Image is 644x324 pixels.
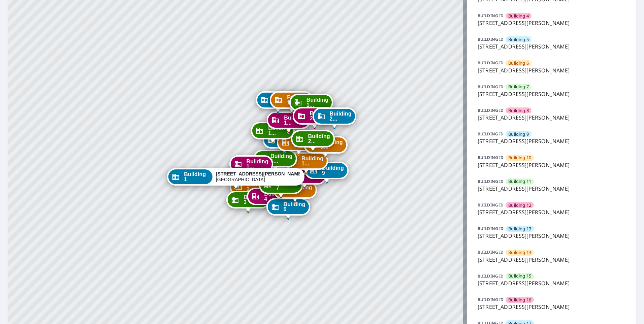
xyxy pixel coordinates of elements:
[478,90,625,98] p: [STREET_ADDRESS][PERSON_NAME]
[229,155,273,176] div: Dropped pin, building Building 12, Commercial property, 4001 Anderson Road Nashville, TN 37217
[508,226,531,232] span: Building 13
[267,111,311,132] div: Dropped pin, building Building 16, Commercial property, 4001 Anderson Road Nashville, TN 37217
[312,107,356,128] div: Dropped pin, building Building 21, Commercial property, 4001 Anderson Road Nashville, TN 37217
[289,94,333,115] div: Dropped pin, building Building 19, Commercial property, 4001 Anderson Road Nashville, TN 37217
[478,185,625,193] p: [STREET_ADDRESS][PERSON_NAME]
[478,84,504,90] p: BUILDING ID
[478,279,625,287] p: [STREET_ADDRESS][PERSON_NAME]
[276,180,298,190] span: Building 7
[253,150,297,171] div: Dropped pin, building Building 11, Commercial property, 4001 Anderson Road Nashville, TN 37217
[264,191,286,201] span: Building 4
[478,42,625,51] p: [STREET_ADDRESS][PERSON_NAME]
[478,66,625,74] p: [STREET_ADDRESS][PERSON_NAME]
[478,249,504,255] p: BUILDING ID
[508,36,529,43] span: Building 5
[270,91,314,112] div: Dropped pin, building Building 18, Commercial property, 4001 Anderson Road Nashville, TN 37217
[508,131,529,137] span: Building 9
[478,273,504,279] p: BUILDING ID
[268,126,290,136] span: Building 1...
[308,134,330,144] span: Building 2...
[270,154,292,164] span: Building 1...
[284,152,328,173] div: Dropped pin, building Building 10, Commercial property, 4001 Anderson Road Nashville, TN 37217
[508,297,531,303] span: Building 16
[256,91,300,112] div: Dropped pin, building Building 17, Commercial property, 4001 Anderson Road Nashville, TN 37217
[247,159,268,169] span: Building 1...
[508,13,529,19] span: Building 4
[184,172,209,182] span: Building 1
[293,107,336,128] div: Dropped pin, building Building 20, Commercial property, 4001 Anderson Road Nashville, TN 37217
[322,165,344,175] span: Building 9
[508,84,529,90] span: Building 7
[478,226,504,231] p: BUILDING ID
[307,97,328,107] span: Building 1...
[478,107,504,113] p: BUILDING ID
[508,178,531,185] span: Building 11
[247,188,291,208] div: Dropped pin, building Building 4, Commercial property, 4001 Anderson Road Nashville, TN 37217
[508,249,531,256] span: Building 14
[167,168,304,189] div: Dropped pin, building Building 1, Commercial property, 4001 Anderson Road Nashville, TN 37217
[226,191,270,212] div: Dropped pin, building Building 3, Commercial property, 4001 Anderson Road Nashville, TN 37217
[283,202,305,212] span: Building 5
[478,114,625,122] p: [STREET_ADDRESS][PERSON_NAME]
[287,95,309,105] span: Building 1...
[266,198,310,219] div: Dropped pin, building Building 5, Commercial property, 4001 Anderson Road Nashville, TN 37217
[478,155,504,160] p: BUILDING ID
[508,202,531,208] span: Building 12
[478,131,504,137] p: BUILDING ID
[310,111,332,121] span: Building 2...
[277,134,321,155] div: Dropped pin, building Building 14, Commercial property, 4001 Anderson Road Nashville, TN 37217
[478,60,504,66] p: BUILDING ID
[478,202,504,208] p: BUILDING ID
[478,179,504,184] p: BUILDING ID
[329,111,351,121] span: Building 2...
[478,303,625,311] p: [STREET_ADDRESS][PERSON_NAME]
[244,195,265,205] span: Building 3
[478,161,625,169] p: [STREET_ADDRESS][PERSON_NAME]
[291,130,335,151] div: Dropped pin, building Building 23, Commercial property, 4001 Anderson Road Nashville, TN 37217
[478,297,504,302] p: BUILDING ID
[216,171,300,183] div: [GEOGRAPHIC_DATA]
[216,171,303,176] strong: [STREET_ADDRESS][PERSON_NAME]
[478,208,625,216] p: [STREET_ADDRESS][PERSON_NAME]
[251,122,295,143] div: Dropped pin, building Building 15, Commercial property, 4001 Anderson Road Nashville, TN 37217
[478,256,625,264] p: [STREET_ADDRESS][PERSON_NAME]
[508,60,529,66] span: Building 6
[478,137,625,145] p: [STREET_ADDRESS][PERSON_NAME]
[478,232,625,240] p: [STREET_ADDRESS][PERSON_NAME]
[478,36,504,42] p: BUILDING ID
[301,156,323,166] span: Building 1...
[478,19,625,27] p: [STREET_ADDRESS][PERSON_NAME]
[508,155,531,161] span: Building 10
[508,273,531,279] span: Building 15
[284,115,306,125] span: Building 1...
[478,13,504,19] p: BUILDING ID
[508,107,529,114] span: Building 8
